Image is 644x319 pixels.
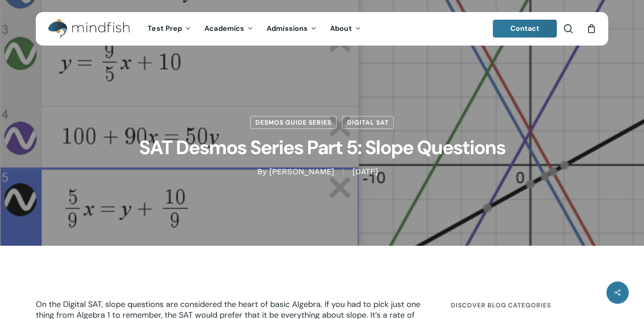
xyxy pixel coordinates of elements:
nav: Main Menu [141,12,367,46]
span: Admissions [267,24,308,33]
span: Academics [204,24,244,33]
span: Test Prep [148,24,182,33]
header: Main Menu [36,12,608,46]
a: Test Prep [141,25,198,33]
h1: SAT Desmos Series Part 5: Slope Questions [98,129,546,166]
a: About [323,25,368,33]
a: [PERSON_NAME] [269,167,334,176]
a: Admissions [260,25,323,33]
span: By [257,168,267,175]
a: Contact [493,20,557,38]
a: Academics [198,25,260,33]
a: Digital SAT [342,116,394,129]
span: About [330,24,352,33]
a: Desmos Guide Series [250,116,337,129]
h4: Discover Blog Categories [451,297,608,313]
span: [DATE] [343,168,387,175]
span: Contact [510,24,540,33]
